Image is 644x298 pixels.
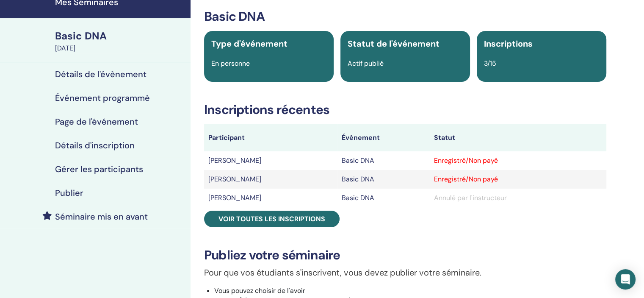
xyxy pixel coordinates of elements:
td: [PERSON_NAME] [204,170,337,189]
h4: Gérer les participants [55,164,143,174]
td: [PERSON_NAME] [204,151,337,170]
span: Actif publié [348,59,384,68]
div: [DATE] [55,43,185,53]
td: Basic DNA [337,189,429,207]
h4: Publier [55,188,83,198]
span: Inscriptions [484,38,533,49]
div: Annulé par l'instructeur [434,193,602,203]
span: Voir toutes les inscriptions [218,214,325,223]
h4: Séminaire mis en avant [55,212,148,222]
h4: Page de l'événement [55,117,138,127]
div: Enregistré/Non payé [434,174,602,184]
a: Voir toutes les inscriptions [204,211,340,227]
h3: Basic DNA [204,9,606,24]
h4: Détails d'inscription [55,140,135,150]
h3: Inscriptions récentes [204,102,606,117]
div: Open Intercom Messenger [615,269,636,290]
span: Type d'événement [211,38,287,49]
h3: Publiez votre séminaire [204,248,606,263]
td: Basic DNA [337,170,429,189]
span: 3/15 [484,59,496,68]
span: Statut de l'événement [348,38,439,49]
h4: Événement programmé [55,93,150,103]
div: Enregistré/Non payé [434,156,602,166]
h4: Détails de l'évènement [55,69,146,79]
a: Basic DNA[DATE] [50,29,191,53]
th: Événement [337,124,429,151]
td: Basic DNA [337,151,429,170]
th: Participant [204,124,337,151]
span: En personne [211,59,250,68]
th: Statut [430,124,606,151]
td: [PERSON_NAME] [204,189,337,207]
div: Basic DNA [55,29,185,43]
p: Pour que vos étudiants s'inscrivent, vous devez publier votre séminaire. [204,266,606,279]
